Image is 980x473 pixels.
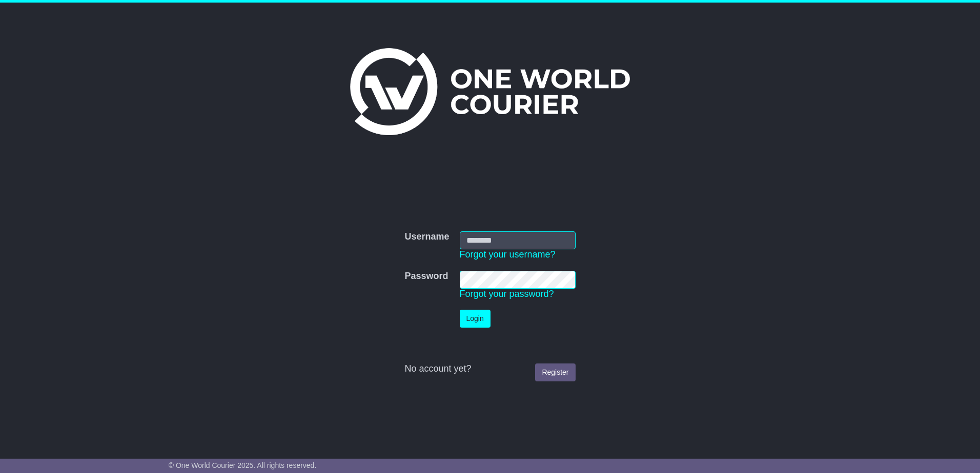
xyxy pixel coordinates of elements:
label: Password [404,271,448,282]
button: Login [460,310,491,328]
a: Register [535,363,575,381]
label: Username [404,231,449,243]
a: Forgot your password? [460,289,554,299]
img: One World [350,48,630,135]
div: No account yet? [404,363,575,375]
a: Forgot your username? [460,249,556,260]
span: © One World Courier 2025. All rights reserved. [169,461,317,469]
